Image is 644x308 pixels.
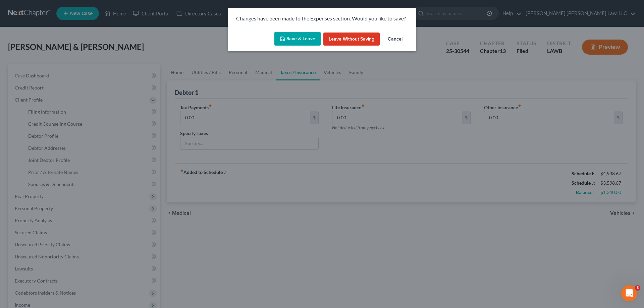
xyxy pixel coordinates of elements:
[635,285,640,291] span: 3
[323,33,380,46] button: Leave without Saving
[621,285,637,301] iframe: Intercom live chat
[236,15,408,22] p: Changes have been made to the Expenses section. Would you like to save?
[274,32,321,46] button: Save & Leave
[382,33,408,46] button: Cancel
